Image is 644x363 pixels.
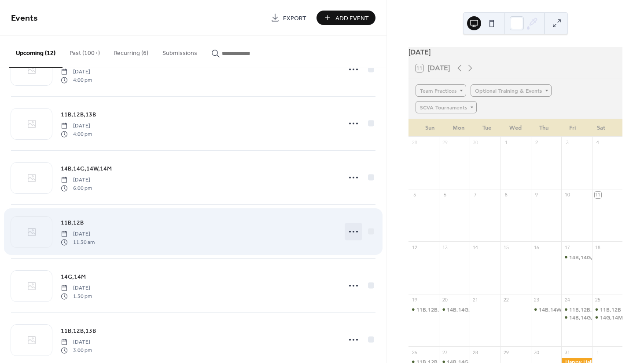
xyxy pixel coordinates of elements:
[61,122,92,130] span: [DATE]
[61,176,92,184] span: [DATE]
[442,192,448,198] div: 6
[61,130,92,138] span: 4:00 pm
[442,297,448,303] div: 20
[408,47,622,58] div: [DATE]
[472,139,479,146] div: 30
[442,139,448,146] div: 29
[408,306,439,313] div: 11B,12B,13B
[564,297,570,303] div: 24
[503,297,509,303] div: 22
[561,306,592,313] div: 11B,12B,13B
[61,327,96,336] span: 11B,12B,13B
[155,36,204,67] button: Submissions
[530,119,558,137] div: Thu
[534,349,540,356] div: 30
[61,164,112,174] span: 14B,14G,14W,14M
[534,244,540,250] div: 16
[9,36,63,68] button: Upcoming (12)
[600,314,623,321] div: 14G,14M
[592,314,622,321] div: 14G,14M
[61,238,95,246] span: 11:30 am
[592,306,622,313] div: 11B,12B
[503,139,509,146] div: 1
[473,119,501,137] div: Tue
[503,349,509,356] div: 29
[472,244,479,250] div: 14
[561,314,592,321] div: 14B,14G,14W,14M
[472,192,479,198] div: 7
[416,306,449,313] div: 11B,12B,13B
[595,192,601,198] div: 11
[539,306,562,313] div: 14B,14W
[569,254,616,261] div: 14B,14G,14W,14M
[411,192,418,198] div: 5
[411,139,418,146] div: 28
[61,272,86,282] a: 14G,14M
[439,306,469,313] div: 14B,14G,14W,14M
[534,139,540,146] div: 2
[447,306,494,313] div: 14B,14G,14W,14M
[264,11,313,25] a: Export
[61,218,84,228] span: 11B,12B
[107,36,155,67] button: Recurring (6)
[564,349,570,356] div: 31
[595,297,601,303] div: 25
[61,218,84,228] a: 11B,12B
[534,192,540,198] div: 9
[444,119,473,137] div: Mon
[61,230,95,238] span: [DATE]
[283,14,306,23] span: Export
[472,349,479,356] div: 28
[61,109,96,120] a: 11B,12B,13B
[587,119,615,137] div: Sat
[61,184,92,192] span: 6:00 pm
[558,119,587,137] div: Fri
[61,292,92,300] span: 1:30 pm
[11,10,38,27] span: Events
[61,346,92,354] span: 3:00 pm
[595,139,601,146] div: 4
[63,36,107,67] button: Past (100+)
[564,192,570,198] div: 10
[600,306,621,313] div: 11B,12B
[411,244,418,250] div: 12
[501,119,530,137] div: Wed
[61,163,112,174] a: 14B,14G,14W,14M
[472,297,479,303] div: 21
[335,14,369,23] span: Add Event
[442,244,448,250] div: 13
[411,349,418,356] div: 26
[416,119,444,137] div: Sun
[595,349,601,356] div: 1
[564,139,570,146] div: 3
[561,254,592,261] div: 14B,14G,14W,14M
[61,338,92,346] span: [DATE]
[442,349,448,356] div: 27
[534,297,540,303] div: 23
[61,110,96,120] span: 11B,12B,13B
[411,297,418,303] div: 19
[61,326,96,336] a: 11B,12B,13B
[503,244,509,250] div: 15
[316,11,375,25] button: Add Event
[61,68,92,76] span: [DATE]
[569,314,616,321] div: 14B,14G,14W,14M
[531,306,561,313] div: 14B,14W
[564,244,570,250] div: 17
[503,192,509,198] div: 8
[595,244,601,250] div: 18
[569,306,602,313] div: 11B,12B,13B
[61,272,86,282] span: 14G,14M
[61,76,92,84] span: 4:00 pm
[61,284,92,292] span: [DATE]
